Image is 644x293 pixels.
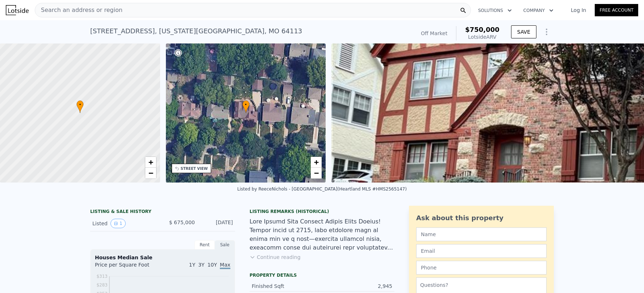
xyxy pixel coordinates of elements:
span: Max [220,262,230,269]
div: Houses Median Sale [95,254,230,261]
tspan: $283 [96,282,108,288]
div: Off Market [421,30,447,37]
div: 2,945 [322,282,392,290]
span: 1Y [189,262,195,268]
input: Email [416,244,547,258]
span: $750,000 [465,26,499,33]
div: [DATE] [201,219,233,228]
span: + [314,158,319,167]
span: − [314,168,319,177]
div: Lotside ARV [465,33,499,41]
div: Lore Ipsumd Sita Consect Adipis Elits Doeius! Tempor incid ut 2715, labo etdolore magn al enima m... [250,217,394,252]
div: • [76,100,84,113]
button: Show Options [539,25,554,39]
a: Free Account [595,4,638,16]
span: 10Y [208,262,217,268]
span: + [148,158,153,167]
div: Listed [92,219,157,228]
div: Listing Remarks (Historical) [250,209,394,214]
span: − [148,168,153,177]
tspan: $313 [96,274,108,279]
span: • [76,101,84,108]
a: Zoom in [311,157,322,168]
span: Search an address or region [35,6,122,14]
div: Property details [250,272,394,278]
input: Phone [416,261,547,275]
div: Ask about this property [416,213,547,223]
div: Rent [195,240,215,250]
a: Zoom in [145,157,156,168]
span: 3Y [198,262,204,268]
div: [STREET_ADDRESS] , [US_STATE][GEOGRAPHIC_DATA] , MO 64113 [90,26,302,36]
div: Price per Square Foot [95,261,163,273]
div: STREET VIEW [181,166,208,171]
div: Sale [215,240,235,250]
div: Listed by ReeceNichols - [GEOGRAPHIC_DATA] (Heartland MLS #HMS2565147) [237,187,407,192]
a: Zoom out [311,168,322,179]
button: Company [518,4,559,17]
div: LISTING & SALE HISTORY [90,209,235,216]
button: View historical data [110,219,126,228]
input: Name [416,227,547,241]
a: Log In [562,7,595,14]
button: SAVE [511,25,536,38]
span: • [242,101,250,108]
a: Zoom out [145,168,156,179]
button: Solutions [472,4,518,17]
img: Lotside [6,5,29,15]
span: $ 675,000 [169,219,195,225]
div: • [242,100,250,113]
div: Finished Sqft [252,282,322,290]
button: Continue reading [250,254,301,261]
